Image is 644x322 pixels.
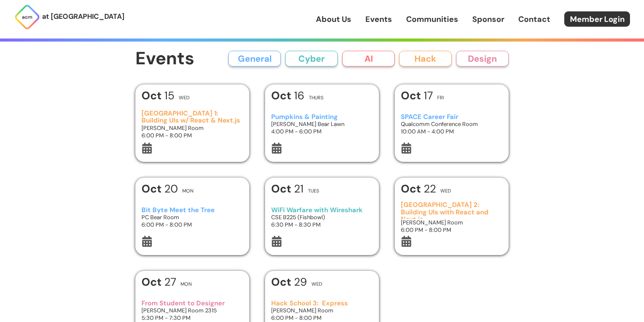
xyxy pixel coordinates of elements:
[142,206,244,214] h3: Bit Byte Meet the Tree
[271,120,373,128] h3: [PERSON_NAME] Bear Lawn
[142,307,244,314] h3: [PERSON_NAME] Room 2315
[179,95,190,100] h2: Wed
[142,90,174,101] h1: 15
[271,300,373,307] h3: Hack School 3: Express
[311,282,322,287] h2: Wed
[271,183,304,194] h1: 21
[142,132,244,139] h3: 6:00 PM - 8:00 PM
[271,275,294,289] b: Oct
[285,51,338,66] button: Cyber
[401,88,424,103] b: Oct
[142,182,164,196] b: Oct
[564,11,630,27] a: Member Login
[401,120,503,128] h3: Qualcomm Conference Room
[271,314,373,322] h3: 6:00 PM - 8:00 PM
[271,88,294,103] b: Oct
[135,49,195,69] h1: Events
[316,14,351,25] a: About Us
[365,14,392,25] a: Events
[271,276,307,287] h1: 29
[399,51,452,66] button: Hack
[472,14,504,25] a: Sponsor
[14,4,40,30] img: ACM Logo
[271,213,373,221] h3: CSE B225 (Fishbowl)
[142,183,178,194] h1: 20
[401,90,433,101] h1: 17
[440,189,451,193] h2: Wed
[401,113,503,121] h3: SPACE Career Fair
[401,182,424,196] b: Oct
[271,221,373,228] h3: 6:30 PM - 8:30 PM
[342,51,395,66] button: AI
[42,11,124,22] p: at [GEOGRAPHIC_DATA]
[271,90,304,101] h1: 16
[271,307,373,314] h3: [PERSON_NAME] Room
[401,226,503,234] h3: 6:00 PM - 8:00 PM
[456,51,509,66] button: Design
[142,88,164,103] b: Oct
[228,51,281,66] button: General
[401,219,503,226] h3: [PERSON_NAME] Room
[142,124,244,132] h3: [PERSON_NAME] Room
[142,221,244,228] h3: 6:00 PM - 8:00 PM
[271,182,294,196] b: Oct
[142,314,244,322] h3: 5:30 PM - 7:30 PM
[142,275,164,289] b: Oct
[437,95,444,100] h2: Fri
[142,110,244,124] h3: [GEOGRAPHIC_DATA] 1: Building UIs w/ React & Next.js
[142,300,244,307] h3: From Student to Designer
[142,213,244,221] h3: PC Bear Room
[401,128,503,135] h3: 10:00 AM - 4:00 PM
[271,128,373,135] h3: 4:00 PM - 6:00 PM
[406,14,458,25] a: Communities
[271,113,373,121] h3: Pumpkins & Painting
[308,189,319,193] h2: Tues
[180,282,192,287] h2: Mon
[14,4,124,30] a: at [GEOGRAPHIC_DATA]
[142,276,176,287] h1: 27
[518,14,550,25] a: Contact
[401,183,436,194] h1: 22
[309,95,323,100] h2: Thurs
[401,201,503,219] h3: [GEOGRAPHIC_DATA] 2: Building UIs with React and Next.js
[271,206,373,214] h3: WiFi Warfare with Wireshark
[182,189,194,193] h2: Mon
